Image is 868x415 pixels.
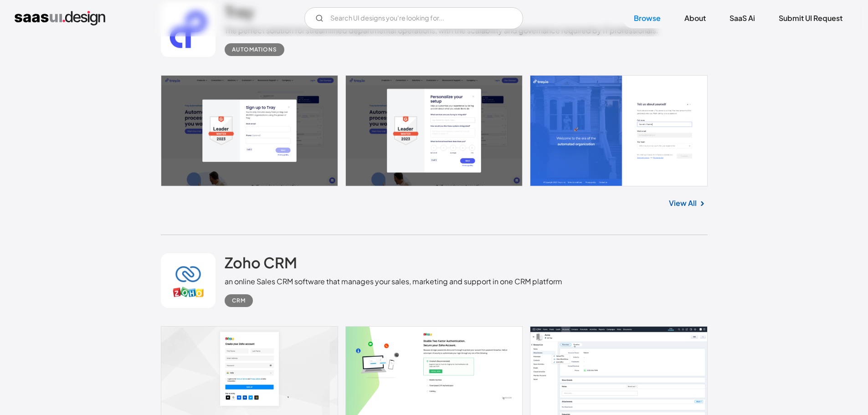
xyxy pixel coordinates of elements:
[669,198,697,209] a: View All
[304,7,523,29] form: Email Form
[623,8,672,28] a: Browse
[15,11,105,26] a: home
[768,8,853,28] a: Submit UI Request
[225,276,562,287] div: an online Sales CRM software that manages your sales, marketing and support in one CRM platform
[232,295,246,306] div: CRM
[304,7,523,29] input: Search UI designs you're looking for...
[225,253,297,276] a: Zoho CRM
[673,8,717,28] a: About
[225,253,297,272] h2: Zoho CRM
[232,44,277,55] div: Automations
[719,8,766,28] a: SaaS Ai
